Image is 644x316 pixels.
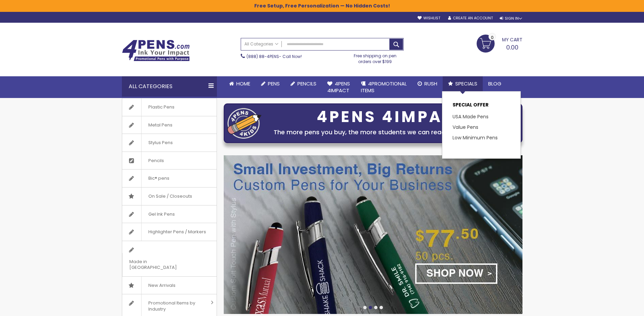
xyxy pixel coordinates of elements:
a: Rush [412,76,443,91]
a: Home [224,76,256,91]
a: (888) 88-4PENS [246,54,279,59]
span: Plastic Pens [141,98,181,116]
a: Highlighter Pens / Markers [122,223,217,241]
a: 4Pens4impact [322,76,355,98]
div: The more pens you buy, the more students we can reach. [265,127,519,137]
span: 4Pens 4impact [327,80,350,94]
a: New Arrivals [122,277,217,294]
a: Made in [GEOGRAPHIC_DATA] [122,241,217,276]
div: All Categories [122,76,217,97]
a: Value Pens [453,124,478,131]
span: Highlighter Pens / Markers [141,223,213,241]
span: Home [236,80,250,87]
a: Pencils [285,76,322,91]
a: On Sale / Closeouts [122,187,217,205]
span: 0.00 [506,43,518,52]
span: Pencils [297,80,316,87]
div: Free shipping on pen orders over $199 [347,51,404,64]
a: Gel Ink Pens [122,205,217,223]
a: Blog [483,76,507,91]
span: Gel Ink Pens [141,205,182,223]
a: 0.00 0 [477,35,522,52]
img: 4Pens Custom Pens and Promotional Products [122,40,190,61]
span: - Call Now! [246,54,302,59]
a: Low Minimum Pens [453,134,498,141]
a: Create an Account [448,16,493,21]
span: 4PROMOTIONAL ITEMS [361,80,407,94]
span: 0 [491,34,494,41]
a: Specials [443,76,483,91]
a: Pencils [122,152,217,170]
a: Pens [256,76,285,91]
a: Metal Pens [122,116,217,134]
a: Stylus Pens [122,134,217,152]
span: Pens [268,80,280,87]
div: Sign In [500,16,522,21]
span: Bic® pens [141,170,176,187]
img: four_pen_logo.png [227,108,261,139]
span: Stylus Pens [141,134,180,152]
a: 4PROMOTIONALITEMS [355,76,412,98]
p: SPECIAL OFFER [453,102,510,112]
span: Specials [455,80,477,87]
span: Blog [488,80,501,87]
span: New Arrivals [141,277,182,294]
a: USA Made Pens [453,113,489,120]
span: On Sale / Closeouts [141,187,199,205]
a: All Categories [241,38,282,50]
span: Rush [424,80,437,87]
span: Metal Pens [141,116,179,134]
span: Made in [GEOGRAPHIC_DATA] [122,253,200,276]
a: Wishlist [418,16,440,21]
a: Bic® pens [122,170,217,187]
img: /custom-soft-touch-pen-metal-barrel.html [224,155,522,314]
a: Plastic Pens [122,98,217,116]
span: Pencils [141,152,171,170]
div: 4PENS 4IMPACT [265,110,519,124]
span: All Categories [244,41,278,47]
